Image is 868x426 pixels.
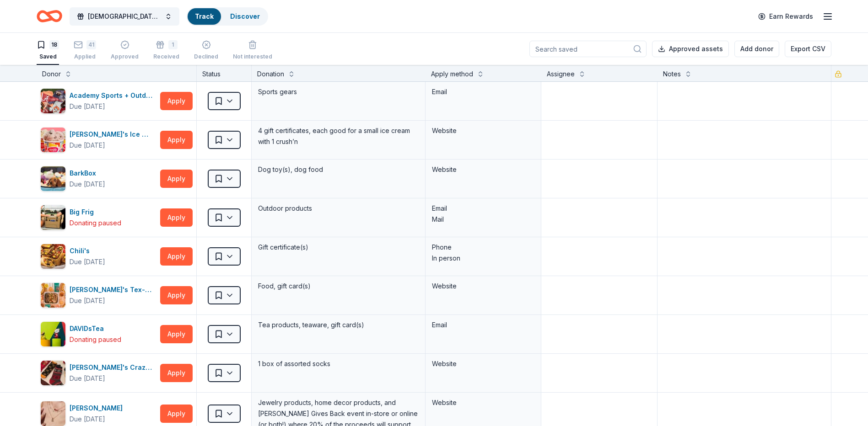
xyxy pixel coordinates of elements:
[233,37,272,65] button: Not interested
[70,295,105,306] div: Due [DATE]
[160,286,193,304] button: Apply
[74,53,96,60] div: Applied
[257,163,420,176] div: Dog toy(s), dog food
[41,205,65,230] img: Image for Big Frig
[70,373,105,384] div: Due [DATE]
[160,208,193,227] button: Apply
[257,202,420,215] div: Outdoor products
[432,397,534,408] div: Website
[70,140,105,151] div: Due [DATE]
[153,37,179,65] button: 1Received
[160,247,193,266] button: Apply
[41,322,65,346] img: Image for DAVIDsTea
[111,53,139,60] div: Approved
[70,101,105,112] div: Due [DATE]
[160,364,193,382] button: Apply
[195,12,214,20] a: Track
[40,321,156,347] button: Image for DAVIDsTeaDAVIDsTeaDonating paused
[257,357,420,370] div: 1 box of assorted socks
[70,129,156,140] div: [PERSON_NAME]'s Ice Creams
[41,283,65,308] img: Image for Chuy's Tex-Mex
[432,253,534,264] div: In person
[529,41,647,57] input: Search saved
[432,358,534,369] div: Website
[70,7,179,26] button: [DEMOGRAPHIC_DATA][PERSON_NAME] Wild Game Dinner
[70,362,156,373] div: [PERSON_NAME]'s Crazy Socks
[233,53,272,60] div: Not interested
[160,170,193,188] button: Apply
[41,166,65,191] img: Image for BarkBox
[753,8,819,25] a: Earn Rewards
[41,128,65,152] img: Image for Amy's Ice Creams
[160,325,193,343] button: Apply
[70,323,121,334] div: DAVIDsTea
[70,256,105,267] div: Due [DATE]
[432,242,534,253] div: Phone
[42,69,61,80] div: Donor
[70,284,156,295] div: [PERSON_NAME]'s Tex-Mex
[70,403,126,414] div: [PERSON_NAME]
[160,131,193,149] button: Apply
[257,241,420,254] div: Gift certificate(s)
[257,280,420,293] div: Food, gift card(s)
[70,179,105,190] div: Due [DATE]
[230,12,260,20] a: Discover
[160,405,193,423] button: Apply
[70,218,121,229] div: Donating paused
[40,127,156,153] button: Image for Amy's Ice Creams[PERSON_NAME]'s Ice CreamsDue [DATE]
[652,41,729,57] button: Approved assets
[40,166,156,192] button: Image for BarkBoxBarkBoxDue [DATE]
[257,69,284,80] div: Donation
[70,207,121,218] div: Big Frig
[187,7,268,26] button: TrackDiscover
[70,414,105,425] div: Due [DATE]
[40,282,156,308] button: Image for Chuy's Tex-Mex[PERSON_NAME]'s Tex-MexDue [DATE]
[111,37,139,65] button: Approved
[432,281,534,292] div: Website
[197,65,252,81] div: Status
[70,90,156,101] div: Academy Sports + Outdoors
[432,203,534,214] div: Email
[432,214,534,225] div: Mail
[168,40,178,49] div: 1
[785,41,831,57] button: Export CSV
[70,334,121,345] div: Donating paused
[41,89,65,113] img: Image for Academy Sports + Outdoors
[70,168,105,179] div: BarkBox
[257,319,420,331] div: Tea products, teaware, gift card(s)
[194,53,218,60] div: Declined
[432,125,534,136] div: Website
[37,5,62,27] a: Home
[734,41,779,57] button: Add donor
[40,88,156,114] button: Image for Academy Sports + OutdoorsAcademy Sports + OutdoorsDue [DATE]
[432,164,534,175] div: Website
[431,69,473,80] div: Apply method
[432,319,534,330] div: Email
[70,245,105,256] div: Chili's
[40,244,156,269] button: Image for Chili'sChili'sDue [DATE]
[88,11,161,22] span: [DEMOGRAPHIC_DATA][PERSON_NAME] Wild Game Dinner
[663,69,681,80] div: Notes
[37,53,59,60] div: Saved
[41,361,65,385] img: Image for John's Crazy Socks
[257,124,420,148] div: 4 gift certificates, each good for a small ice cream with 1 crush’n
[40,360,156,386] button: Image for John's Crazy Socks[PERSON_NAME]'s Crazy SocksDue [DATE]
[86,40,96,49] div: 41
[74,37,96,65] button: 41Applied
[547,69,575,80] div: Assignee
[40,205,156,230] button: Image for Big FrigBig FrigDonating paused
[257,85,420,98] div: Sports gears
[41,401,65,426] img: Image for Kendra Scott
[37,37,59,65] button: 18Saved
[194,37,218,65] button: Declined
[49,40,59,49] div: 18
[153,53,179,60] div: Received
[41,244,65,269] img: Image for Chili's
[160,92,193,110] button: Apply
[432,86,534,97] div: Email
